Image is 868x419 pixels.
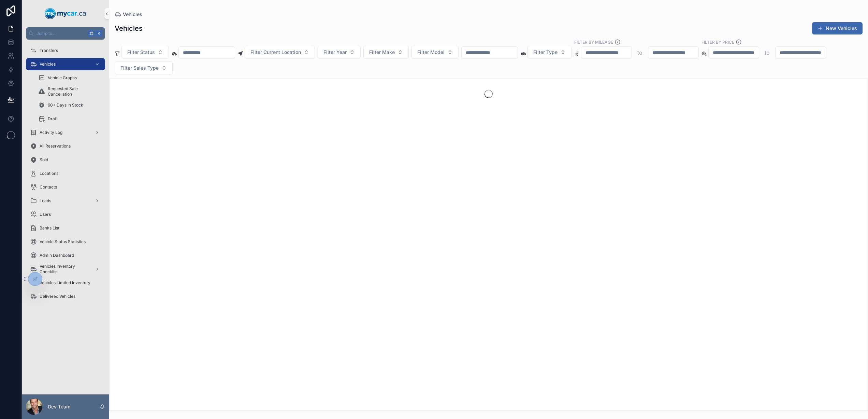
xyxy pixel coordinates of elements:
[26,167,105,180] a: Locations
[115,61,173,74] button: Select Button
[40,253,74,258] span: Admin Dashboard
[40,143,71,149] span: All Reservations
[48,403,70,410] p: Dev Team
[574,39,613,45] label: Filter By Mileage
[40,184,57,190] span: Contacts
[40,130,62,135] span: Activity Log
[34,85,105,98] a: Requested Sale Cancellation
[26,126,105,139] a: Activity Log
[26,195,105,207] a: Leads
[411,46,459,59] button: Select Button
[96,31,102,36] span: K
[48,102,83,108] span: 90+ Days In Stock
[637,48,642,57] p: to
[527,46,572,59] button: Select Button
[37,31,85,36] span: Jump to...
[765,48,770,57] p: to
[48,86,98,97] span: Requested Sale Cancellation
[26,236,105,248] a: Vehicle Status Statistics
[48,116,58,122] span: Draft
[417,49,445,56] span: Filter Model
[250,49,301,56] span: Filter Current Location
[48,75,77,81] span: Vehicle Graphs
[533,49,558,56] span: Filter Type
[26,208,105,221] a: Users
[115,11,142,18] a: Vehicles
[26,249,105,262] a: Admin Dashboard
[26,27,105,40] button: Jump to...K
[121,46,169,59] button: Select Button
[45,8,86,19] img: App logo
[26,140,105,152] a: All Reservations
[26,154,105,166] a: Sold
[701,39,734,45] label: FILTER BY PRICE
[26,58,105,70] a: Vehicles
[245,46,315,59] button: Select Button
[40,264,89,275] span: Vehicles Inventory Checklist
[123,11,142,18] span: Vehicles
[26,181,105,193] a: Contacts
[26,277,105,289] a: Vehicles Limited Inventory
[812,22,863,34] button: New Vehicles
[40,61,56,67] span: Vehicles
[34,99,105,111] a: 90+ Days In Stock
[26,44,105,57] a: Transfers
[40,280,90,285] span: Vehicles Limited Inventory
[40,294,75,299] span: Delivered Vehicles
[40,212,51,217] span: Users
[40,48,58,53] span: Transfers
[26,290,105,303] a: Delivered Vehicles
[34,72,105,84] a: Vehicle Graphs
[40,198,51,204] span: Leads
[26,263,105,275] a: Vehicles Inventory Checklist
[127,49,155,56] span: Filter Status
[120,65,159,71] span: Filter Sales Type
[22,40,109,311] div: scrollable content
[40,171,58,176] span: Locations
[40,225,59,231] span: Banks List
[26,222,105,234] a: Banks List
[318,46,361,59] button: Select Button
[40,157,48,163] span: Sold
[40,239,86,245] span: Vehicle Status Statistics
[369,49,395,56] span: Filter Make
[363,46,409,59] button: Select Button
[115,24,143,33] h1: Vehicles
[34,113,105,125] a: Draft
[323,49,347,56] span: Filter Year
